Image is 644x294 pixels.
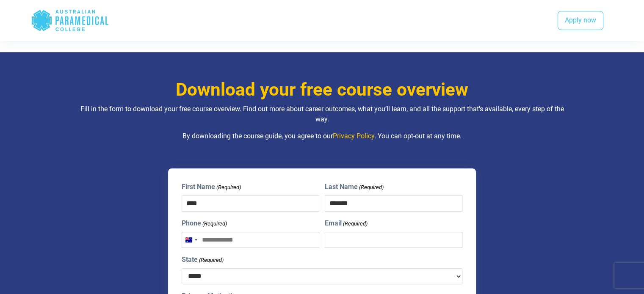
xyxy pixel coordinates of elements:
[198,256,224,264] span: (Required)
[75,131,570,141] p: By downloading the course guide, you agree to our . You can opt-out at any time.
[325,218,368,228] label: Email
[216,183,241,192] span: (Required)
[75,104,570,124] p: Fill in the form to download your free course overview. Find out more about career outcomes, what...
[31,7,109,34] div: Australian Paramedical College
[558,11,603,30] a: Apply now
[202,220,227,228] span: (Required)
[182,255,224,265] label: State
[75,79,570,101] h3: Download your free course overview
[333,132,374,140] a: Privacy Policy
[182,182,241,192] label: First Name
[182,218,227,228] label: Phone
[182,232,200,247] button: Selected country
[325,182,384,192] label: Last Name
[343,220,368,228] span: (Required)
[359,183,384,192] span: (Required)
